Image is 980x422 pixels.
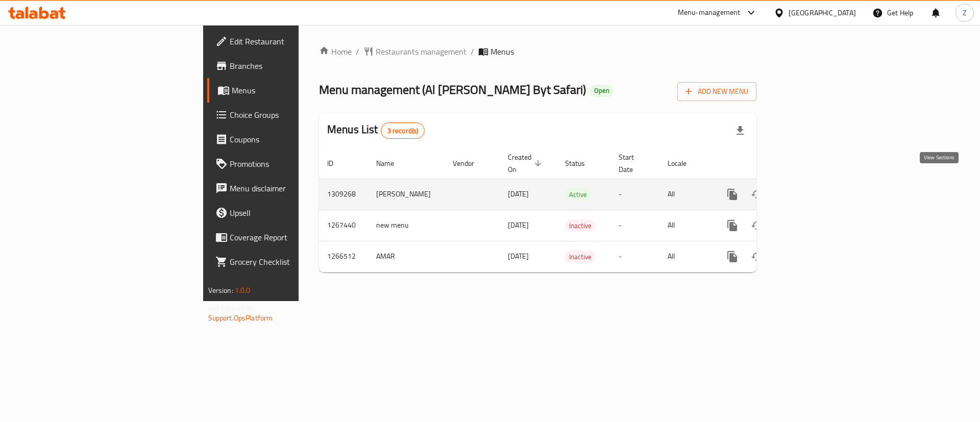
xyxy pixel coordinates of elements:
a: Coverage Report [207,225,367,250]
td: All [659,241,712,272]
span: Open [590,86,614,95]
span: Coverage Report [230,231,359,243]
span: Menu disclaimer [230,182,359,194]
span: Active [565,189,591,201]
button: more [720,182,745,207]
span: [DATE] [508,187,529,201]
a: Restaurants management [363,45,467,58]
a: Choice Groups [207,103,367,127]
div: [GEOGRAPHIC_DATA] [789,7,856,18]
td: new menu [368,210,445,241]
a: Grocery Checklist [207,250,367,274]
span: Created On [508,151,545,176]
button: Change Status [745,244,769,269]
button: Change Status [745,182,769,207]
span: Grocery Checklist [230,256,359,268]
th: Actions [712,148,826,179]
a: Coupons [207,127,367,152]
button: Add New Menu [677,82,756,101]
span: Version: [208,284,233,297]
span: Inactive [565,220,596,232]
span: Vendor [453,157,487,169]
a: Support.OpsPlatform [208,311,273,325]
span: ID [327,157,347,169]
span: Inactive [565,251,596,263]
span: Branches [230,60,359,72]
a: Branches [207,54,367,78]
div: Active [565,188,591,201]
span: [DATE] [508,218,529,232]
span: Menu management ( Al [PERSON_NAME] Byt Safari ) [319,78,586,101]
div: Total records count [381,122,425,139]
span: Z [963,7,967,18]
a: Promotions [207,152,367,176]
h2: Menus List [327,122,425,139]
span: [DATE] [508,250,529,263]
span: Locale [668,157,700,169]
span: Menus [491,45,514,58]
a: Upsell [207,201,367,225]
span: Start Date [619,151,647,176]
a: Edit Restaurant [207,29,367,54]
span: Edit Restaurant [230,35,359,47]
span: 1.0.0 [235,284,251,297]
span: Name [376,157,407,169]
td: All [659,179,712,210]
span: Menus [232,84,359,96]
div: Open [590,85,614,97]
button: more [720,213,745,238]
span: Coupons [230,133,359,145]
button: Change Status [745,213,769,238]
a: Menu disclaimer [207,176,367,201]
span: Promotions [230,158,359,170]
span: Choice Groups [230,109,359,121]
td: [PERSON_NAME] [368,179,445,210]
nav: breadcrumb [319,45,756,58]
div: Inactive [565,251,596,263]
span: Get support on: [208,301,255,314]
a: Menus [207,78,367,103]
span: 3 record(s) [381,126,425,136]
div: Export file [728,118,752,143]
div: Inactive [565,219,596,232]
td: - [610,179,659,210]
span: Restaurants management [376,45,467,58]
div: Menu-management [678,7,741,19]
button: more [720,244,745,269]
li: / [471,45,474,58]
span: Add New Menu [685,85,748,98]
td: - [610,241,659,272]
span: Status [565,157,598,169]
table: enhanced table [319,148,826,272]
td: - [610,210,659,241]
td: AMAR [368,241,445,272]
td: All [659,210,712,241]
span: Upsell [230,207,359,219]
